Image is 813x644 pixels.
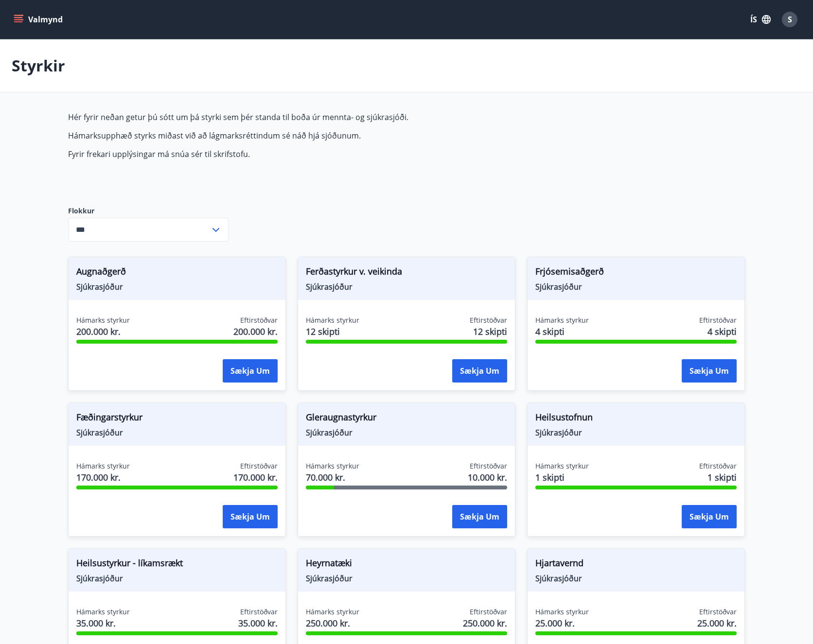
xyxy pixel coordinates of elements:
span: Hámarks styrkur [306,461,359,471]
p: Hér fyrir neðan getur þú sótt um þá styrki sem þér standa til boða úr mennta- og sjúkrasjóði. [68,112,527,122]
span: Heilsustofnun [535,411,737,427]
button: Sækja um [223,505,278,528]
span: Hámarks styrkur [535,461,589,471]
button: Sækja um [452,359,507,383]
span: Sjúkrasjóður [76,427,278,438]
button: Sækja um [682,505,737,528]
span: Hjartavernd [535,557,737,573]
span: Fæðingarstyrkur [76,411,278,427]
span: 1 skipti [707,471,737,484]
span: 170.000 kr. [233,471,278,484]
span: Sjúkrasjóður [76,573,278,584]
span: 70.000 kr. [306,471,359,484]
span: Sjúkrasjóður [76,281,278,292]
span: Sjúkrasjóður [535,573,737,584]
p: Hámarksupphæð styrks miðast við að lágmarksréttindum sé náð hjá sjóðunum. [68,130,527,141]
span: 10.000 kr. [468,471,507,484]
span: Hámarks styrkur [76,607,130,617]
span: Ferðastyrkur v. veikinda [306,265,507,281]
span: Hámarks styrkur [76,315,130,325]
span: Heilsustyrkur - líkamsrækt [76,557,278,573]
span: Hámarks styrkur [535,315,589,325]
button: menu [12,11,67,28]
span: 170.000 kr. [76,471,130,484]
span: S [788,14,792,25]
span: 12 skipti [473,325,507,338]
span: 200.000 kr. [76,325,130,338]
span: Sjúkrasjóður [306,573,507,584]
span: Eftirstöðvar [240,461,278,471]
span: Eftirstöðvar [699,315,737,325]
button: Sækja um [223,359,278,383]
span: Eftirstöðvar [240,315,278,325]
span: Eftirstöðvar [699,461,737,471]
span: Hámarks styrkur [306,315,359,325]
span: Eftirstöðvar [470,607,507,617]
span: Heyrnatæki [306,557,507,573]
span: Hámarks styrkur [306,607,359,617]
span: Eftirstöðvar [470,315,507,325]
span: 35.000 kr. [238,617,278,629]
span: Sjúkrasjóður [535,281,737,292]
span: 200.000 kr. [233,325,278,338]
span: 4 skipti [535,325,589,338]
span: Sjúkrasjóður [306,427,507,438]
span: Eftirstöðvar [699,607,737,617]
label: Flokkur [68,206,229,216]
span: 25.000 kr. [535,617,589,629]
button: Sækja um [682,359,737,383]
span: 1 skipti [535,471,589,484]
span: 250.000 kr. [306,617,359,629]
button: ÍS [745,11,776,28]
span: Frjósemisaðgerð [535,265,737,281]
span: Sjúkrasjóður [306,281,507,292]
span: 4 skipti [707,325,737,338]
span: Augnaðgerð [76,265,278,281]
span: Hámarks styrkur [76,461,130,471]
button: S [778,8,801,31]
span: Eftirstöðvar [240,607,278,617]
button: Sækja um [452,505,507,528]
span: Sjúkrasjóður [535,427,737,438]
span: Eftirstöðvar [470,461,507,471]
p: Styrkir [12,55,65,76]
span: Gleraugnastyrkur [306,411,507,427]
span: 25.000 kr. [697,617,737,629]
span: 250.000 kr. [463,617,507,629]
span: Hámarks styrkur [535,607,589,617]
p: Fyrir frekari upplýsingar má snúa sér til skrifstofu. [68,149,527,159]
span: 12 skipti [306,325,359,338]
span: 35.000 kr. [76,617,130,629]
